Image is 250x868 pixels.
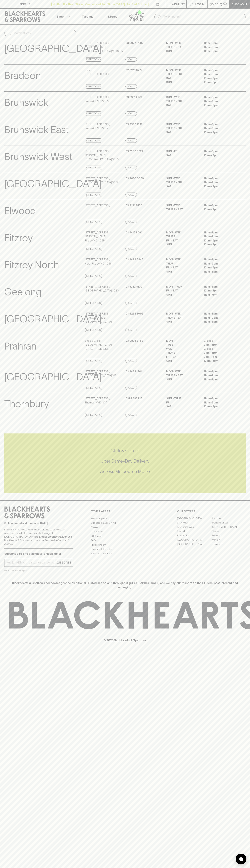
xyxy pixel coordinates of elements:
a: Bottle Drop FAQ's [91,516,159,521]
p: 10am – 8pm [204,80,236,84]
p: 11am – 9pm [204,235,236,239]
p: Fitzroy North [4,258,59,272]
p: 03 9050 0659 [125,176,144,181]
p: Geelong [4,285,42,300]
a: Thornbury [211,542,246,546]
p: THURS [166,351,198,355]
a: Brunswick West [177,525,211,529]
p: Sibling owned and run since [DATE] [4,521,73,525]
a: Fitzroy North [177,533,211,538]
a: Directions [85,274,102,278]
p: 10am – 9pm [204,76,236,80]
a: Tastings [75,9,100,24]
p: FRI - SAT [166,266,198,270]
p: 10am – 9pm [204,103,236,107]
p: 11am – 8pm [204,95,236,99]
p: THURS - FRI [166,99,198,103]
p: 10am – 8pm [204,289,236,293]
p: SUN [166,80,198,84]
p: 11am – 9pm [204,373,236,378]
p: 11am – 9pm [204,316,236,320]
p: SAT [166,103,198,107]
p: Prahran [4,339,36,354]
p: 11am – 8pm [204,68,236,72]
p: 11am – 8pm [204,203,236,208]
p: It is against the law to sell or supply alcohol to, or to obtain alcohol on behalf of a person un... [4,528,73,546]
a: Call [125,386,137,390]
a: Call [125,413,137,417]
p: [STREET_ADDRESS][PERSON_NAME] , [GEOGRAPHIC_DATA] VIC 3067 [85,41,125,53]
p: 9am – 6pm [204,343,236,347]
a: Call [125,84,137,89]
p: THURS [166,235,198,239]
p: 10am – 8pm [204,208,236,212]
p: SUN - WED [166,176,198,181]
p: We will never spam you [4,569,73,572]
p: 10am – 9pm [204,239,236,243]
p: OTHER AREAS [91,509,159,513]
a: Call [125,138,137,143]
p: 03 9191 4850 [125,203,142,208]
h5: Across Melbourne Metro [4,468,246,474]
a: [GEOGRAPHIC_DATA] [211,525,246,529]
p: Blackhearts & Sparrows acknowledges the traditional Custodians of land throughout [GEOGRAPHIC_DAT... [7,581,243,589]
a: Braddon [211,516,246,521]
p: [STREET_ADDRESS][PERSON_NAME] , [GEOGRAPHIC_DATA] 3055 [85,149,125,161]
a: Brunswick [177,521,211,525]
a: Gift Cards [91,534,159,538]
button: Shop [50,9,75,24]
a: Directions [85,413,102,417]
p: THUR [166,262,198,266]
a: [GEOGRAPHIC_DATA] [177,538,211,542]
a: Directions [85,359,102,363]
p: MON - WED [166,258,198,262]
p: Login [195,2,204,6]
p: 03 9826 8768 [125,339,143,343]
p: SUN [166,320,198,324]
p: Brunswick [4,95,48,110]
p: [STREET_ADDRESS] , Thornbury VIC 3071 [85,396,110,405]
p: 10am – 5pm [204,359,236,363]
p: 10am – 9pm [204,266,236,270]
p: $0.00 [210,2,218,6]
p: 11am – 8pm [204,149,236,153]
p: MON - THUR [166,285,198,289]
p: 03 5242 8109 [125,285,142,289]
p: 11am – 8pm [204,41,236,45]
p: 11am – 9pm [204,180,236,184]
button: SUBSCRIBE [55,559,73,567]
p: 10am – 9pm [204,130,236,134]
p: 03 9077 5145 [125,41,143,45]
p: 10am – 8pm [204,153,236,158]
p: MON - WED [166,41,198,45]
p: Sat [166,405,198,409]
p: [GEOGRAPHIC_DATA] [4,312,102,326]
p: SAT [166,130,198,134]
p: 03 9428 1801 [125,370,142,374]
a: Directions [85,301,102,305]
p: 03 9380 1831 [125,122,142,126]
a: Prahran [211,538,246,542]
a: Directions [85,220,102,224]
p: SUN - WED [166,122,198,126]
p: 02 6128 0777 [125,68,143,72]
a: [GEOGRAPHIC_DATA] [177,516,211,521]
p: Closed – [204,347,236,351]
p: 11am – 8pm [204,270,236,274]
div: Call to action block [4,433,246,493]
p: 03 9489 5945 [125,258,143,262]
a: Fitzroy [211,529,246,533]
input: Search stores [13,30,73,36]
p: 11am – 8pm [204,378,236,382]
p: Wishlist [172,2,185,6]
a: Directions [85,57,102,62]
p: FRI - SAT [166,355,198,359]
p: THURS - FRI [166,126,198,130]
p: [STREET_ADDRESS] , [GEOGRAPHIC_DATA] 3121 [85,370,118,378]
p: Sun - Thur [166,396,198,401]
p: 03 6234 8696 [125,312,143,316]
p: [STREET_ADDRESS] , [85,203,110,208]
p: FRI - SAT [166,289,198,293]
p: FIND US [19,2,31,6]
a: Directions [85,386,102,390]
